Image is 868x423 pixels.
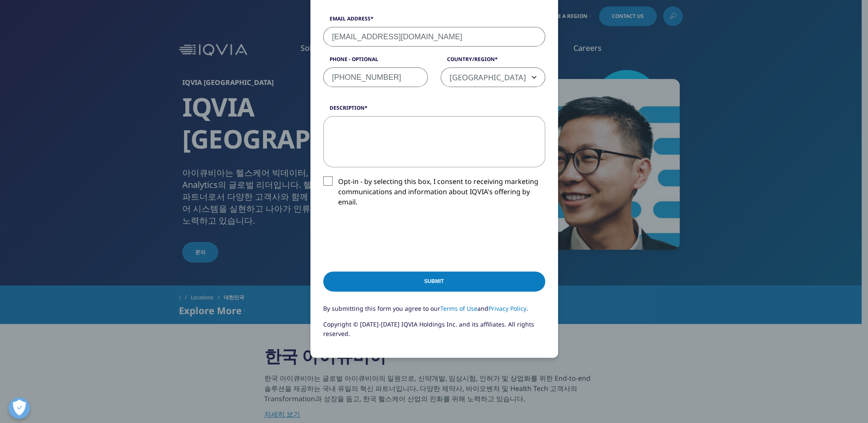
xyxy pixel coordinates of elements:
label: Country/Region [441,55,545,67]
span: South Korea [441,68,545,88]
iframe: reCAPTCHA [323,221,453,254]
button: 개방형 기본 설정 [9,397,30,419]
a: Terms of Use [440,304,477,312]
p: Copyright © [DATE]-[DATE] IQVIA Holdings Inc. and its affiliates. All rights reserved. [323,320,545,345]
label: Email Address [323,15,545,27]
label: Opt-in - by selecting this box, I consent to receiving marketing communications and information a... [323,176,545,212]
a: Privacy Policy [488,304,526,312]
input: Submit [323,271,545,292]
label: Description [323,104,545,116]
p: By submitting this form you agree to our and . [323,304,545,320]
span: South Korea [441,67,545,87]
label: Phone - Optional [323,55,428,67]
